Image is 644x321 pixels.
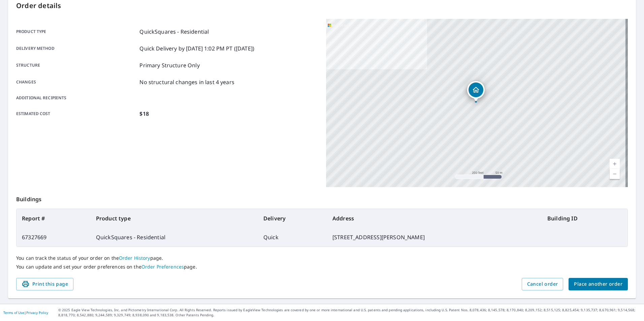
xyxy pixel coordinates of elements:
[16,255,628,261] p: You can track the status of your order on the page.
[17,228,91,247] td: 67327669
[467,81,485,102] div: Dropped pin, building 1, Residential property, 660 Carson Dr Lebanon, OH 45036
[16,264,628,270] p: You can update and set your order preferences on the page.
[26,310,48,315] a: Privacy Policy
[327,209,542,228] th: Address
[91,209,258,228] th: Product type
[16,95,137,101] p: Additional recipients
[16,44,137,52] p: Delivery method
[119,255,150,261] a: Order History
[141,263,184,270] a: Order Preferences
[16,78,137,86] p: Changes
[522,278,563,290] button: Cancel order
[327,228,542,247] td: [STREET_ADDRESS][PERSON_NAME]
[610,159,620,169] a: Current Level 17, Zoom In
[58,308,641,318] p: © 2025 Eagle View Technologies, Inc. and Pictometry International Corp. All Rights Reserved. Repo...
[17,209,91,228] th: Report #
[16,187,628,209] p: Buildings
[139,28,209,36] p: QuickSquares - Residential
[258,228,327,247] td: Quick
[91,228,258,247] td: QuickSquares - Residential
[16,110,137,118] p: Estimated cost
[16,278,73,290] button: Print this page
[3,310,24,315] a: Terms of Use
[139,61,199,69] p: Primary Structure Only
[139,44,254,52] p: Quick Delivery by [DATE] 1:02 PM PT ([DATE])
[139,110,149,118] p: $18
[542,209,627,228] th: Building ID
[16,28,137,36] p: Product type
[3,311,48,315] p: |
[16,61,137,69] p: Structure
[610,169,620,179] a: Current Level 17, Zoom Out
[574,280,622,288] span: Place another order
[527,280,558,288] span: Cancel order
[16,1,628,11] p: Order details
[569,278,628,290] button: Place another order
[22,280,68,288] span: Print this page
[258,209,327,228] th: Delivery
[139,78,234,86] p: No structural changes in last 4 years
